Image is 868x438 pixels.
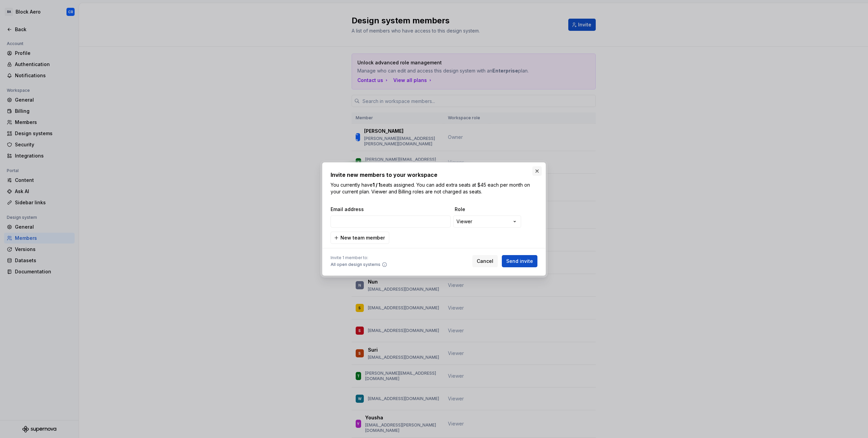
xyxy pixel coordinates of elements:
[331,232,389,244] button: New team member
[331,182,537,195] p: You currently have seats assigned. You can add extra seats at $45 each per month on your current ...
[331,255,387,260] span: Invite 1 member to:
[506,258,533,265] span: Send invite
[331,206,452,213] span: Email address
[477,258,493,265] span: Cancel
[455,206,522,213] span: Role
[472,255,498,267] button: Cancel
[331,262,380,267] span: All open design systems
[340,234,385,241] span: New team member
[331,171,537,179] h2: Invite new members to your workspace
[502,255,537,267] button: Send invite
[373,182,380,188] b: 1 / 1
